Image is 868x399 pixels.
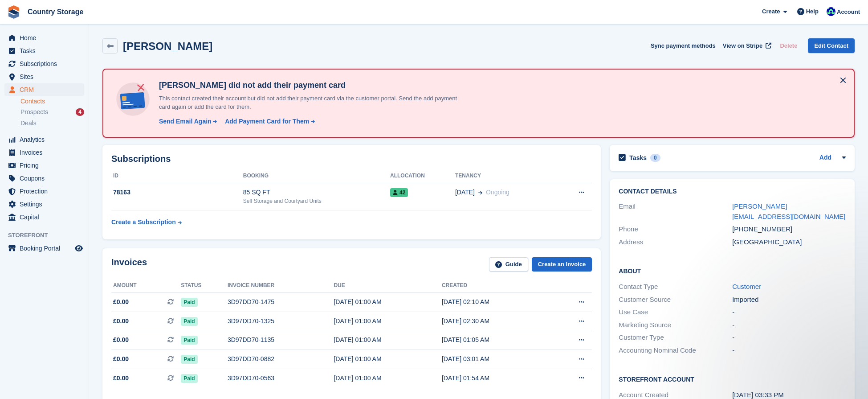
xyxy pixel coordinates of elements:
div: Accounting Nominal Code [619,346,732,356]
h2: Storefront Account [619,374,846,383]
a: View on Stripe [719,38,773,53]
span: £0.00 [113,335,129,345]
div: [DATE] 01:00 AM [334,335,442,345]
div: Use Case [619,307,732,317]
span: Storefront [8,231,89,240]
button: Sync payment methods [651,38,716,53]
span: Prospects [20,108,48,116]
div: Customer Source [619,295,732,305]
div: Contact Type [619,282,732,292]
span: Paid [181,355,197,364]
div: 78163 [111,188,243,197]
h2: Contact Details [619,188,846,195]
th: Allocation [390,169,455,183]
span: Analytics [20,133,73,146]
p: This contact created their account but did not add their payment card via the customer portal. Se... [155,94,467,111]
a: menu [4,242,84,255]
span: [DATE] [455,188,475,197]
span: Settings [20,198,73,210]
span: Home [20,32,73,44]
div: [PHONE_NUMBER] [732,224,846,234]
img: Alison Dalnas [827,7,835,16]
span: Paid [181,298,197,307]
div: [DATE] 02:30 AM [442,317,550,326]
button: Delete [776,38,801,53]
a: menu [4,211,84,223]
th: Created [442,279,550,293]
div: 3D97DD70-0882 [228,354,334,364]
span: £0.00 [113,317,129,326]
span: Capital [20,211,73,223]
a: menu [4,83,84,96]
th: Tenancy [455,169,557,183]
a: menu [4,58,84,70]
div: Address [619,237,732,247]
th: Invoice number [228,279,334,293]
a: Contacts [20,97,84,106]
a: menu [4,133,84,146]
a: menu [4,185,84,197]
div: 85 SQ FT [243,188,390,197]
a: Deals [20,119,84,128]
img: no-card-linked-e7822e413c904bf8b177c4d89f31251c4716f9871600ec3ca5bfc59e148c83f4.svg [114,80,152,118]
span: Help [806,7,819,16]
a: Add Payment Card for Them [221,117,316,126]
a: Create an Invoice [532,257,592,272]
div: Customer Type [619,333,732,343]
div: [DATE] 01:00 AM [334,317,442,326]
div: Create a Subscription [111,218,176,227]
div: 3D97DD70-0563 [228,374,334,383]
th: Status [181,279,228,293]
div: [DATE] 01:00 AM [334,374,442,383]
h2: Subscriptions [111,154,592,164]
span: Coupons [20,172,73,185]
div: Email [619,202,732,222]
div: Self Storage and Courtyard Units [243,197,390,205]
a: Edit Contact [808,38,855,53]
span: £0.00 [113,297,129,307]
div: [DATE] 01:00 AM [334,297,442,307]
a: Customer [732,283,761,290]
div: Send Email Again [159,117,212,126]
span: Deals [20,119,37,128]
span: Paid [181,317,197,326]
span: Create [762,7,780,16]
h2: Tasks [629,154,647,162]
a: menu [4,198,84,210]
div: Phone [619,224,732,234]
div: - [732,307,846,317]
th: Amount [111,279,181,293]
span: Paid [181,336,197,345]
a: Add [819,153,831,163]
span: Protection [20,185,73,197]
div: - [732,333,846,343]
div: - [732,346,846,356]
img: stora-icon-8386f47178a22dfd0bd8f6a31ec36ba5ce8667c1dd55bd0f319d3a0aa187defe.svg [7,5,20,19]
a: menu [4,45,84,57]
th: Due [334,279,442,293]
a: Create a Subscription [111,214,182,230]
span: Account [837,8,860,16]
span: Tasks [20,45,73,57]
span: Sites [20,70,73,83]
div: 3D97DD70-1475 [228,297,334,307]
div: 3D97DD70-1325 [228,317,334,326]
a: Country Storage [24,4,87,19]
h4: [PERSON_NAME] did not add their payment card [155,80,467,90]
a: Guide [489,257,528,272]
a: menu [4,146,84,159]
span: Paid [181,374,197,383]
span: Invoices [20,146,73,159]
div: 4 [76,108,84,116]
div: [DATE] 01:00 AM [334,354,442,364]
a: menu [4,159,84,172]
div: [DATE] 01:54 AM [442,374,550,383]
a: [PERSON_NAME][EMAIL_ADDRESS][DOMAIN_NAME] [732,202,845,220]
a: Prospects 4 [20,107,84,117]
th: Booking [243,169,390,183]
span: £0.00 [113,374,129,383]
span: CRM [20,83,73,96]
span: View on Stripe [723,41,762,50]
span: Booking Portal [20,242,73,255]
a: menu [4,172,84,185]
